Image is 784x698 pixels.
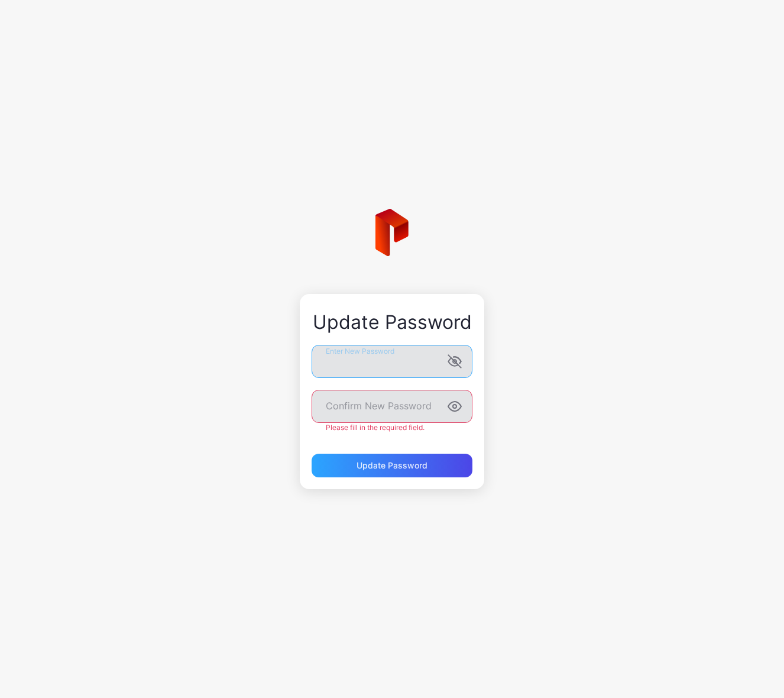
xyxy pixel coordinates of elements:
button: Update Password [312,454,472,477]
div: Update Password [312,312,472,333]
button: Enter New Password [448,354,462,369]
input: Enter New Password [312,345,472,378]
div: Please fill in the required field. [312,423,472,432]
button: Confirm New Password [448,399,462,413]
input: Confirm New Password [312,390,472,423]
div: Update Password [357,461,427,470]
